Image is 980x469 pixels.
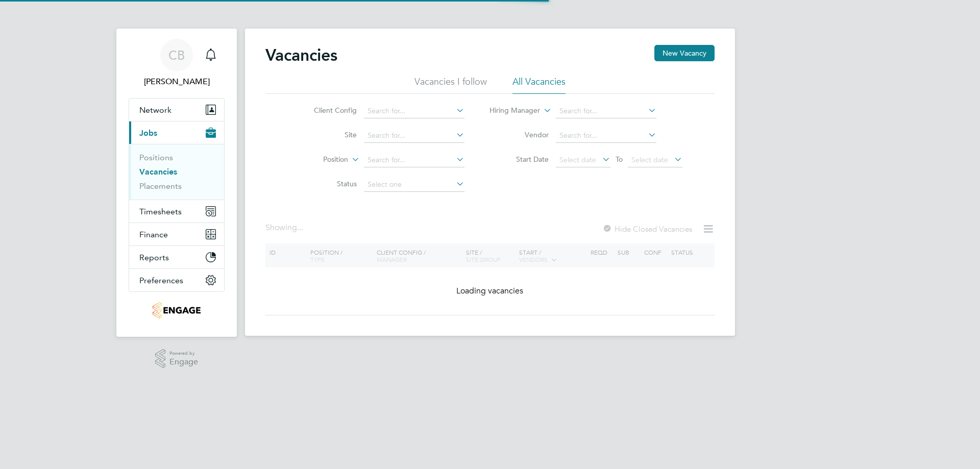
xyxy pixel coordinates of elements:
a: Vacancies [139,167,177,177]
button: Timesheets [129,200,224,223]
span: Select date [559,155,596,164]
div: Jobs [129,144,224,200]
span: To [612,153,626,166]
input: Search for... [364,129,464,143]
button: Preferences [129,269,224,291]
span: Timesheets [139,207,182,216]
span: ... [297,223,303,233]
span: Preferences [139,276,183,285]
span: Powered by [169,349,198,358]
span: CB [168,48,185,62]
input: Search for... [556,129,656,143]
span: Jobs [139,128,157,138]
img: jambo-logo-retina.png [153,302,200,318]
a: CB[PERSON_NAME] [129,39,225,88]
span: Engage [169,358,198,366]
a: Go to home page [129,302,225,318]
label: Position [289,155,348,165]
span: Reports [139,253,169,262]
input: Search for... [364,153,464,167]
nav: Main navigation [116,29,237,337]
input: Search for... [556,104,656,118]
button: Reports [129,246,224,268]
button: Network [129,98,224,121]
a: Positions [139,153,173,162]
span: Cameron Bishop [129,76,225,88]
span: Select date [631,155,668,164]
label: Status [298,179,357,188]
button: New Vacancy [654,45,715,61]
label: Hide Closed Vacancies [602,224,692,234]
label: Site [298,130,357,139]
button: Jobs [129,121,224,144]
li: All Vacancies [512,76,566,94]
label: Hiring Manager [481,106,540,116]
div: Showing [265,223,305,233]
label: Client Config [298,106,357,115]
label: Vendor [490,130,549,139]
input: Search for... [364,104,464,118]
span: Finance [139,230,168,239]
span: Network [139,105,171,115]
a: Placements [139,181,182,191]
h2: Vacancies [265,45,337,65]
li: Vacancies I follow [414,76,487,94]
input: Select one [364,178,464,192]
a: Powered byEngage [155,349,199,368]
label: Start Date [490,155,549,164]
button: Finance [129,223,224,245]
